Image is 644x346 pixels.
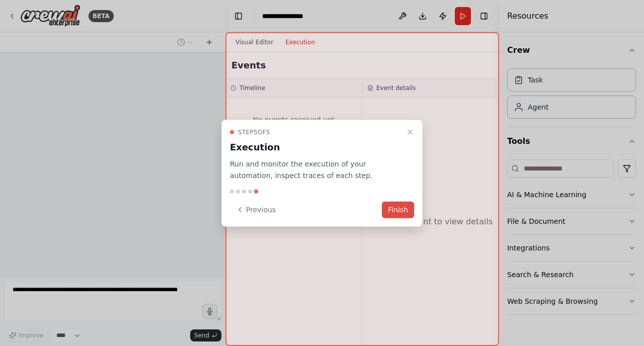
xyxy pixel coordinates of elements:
h3: Execution [230,140,402,154]
span: Step 5 of 5 [238,128,270,136]
button: Finish [382,201,414,218]
button: Close walkthrough [404,126,416,138]
button: Previous [230,201,282,218]
p: Run and monitor the execution of your automation, inspect traces of each step. [230,158,402,182]
button: Hide left sidebar [231,9,246,23]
